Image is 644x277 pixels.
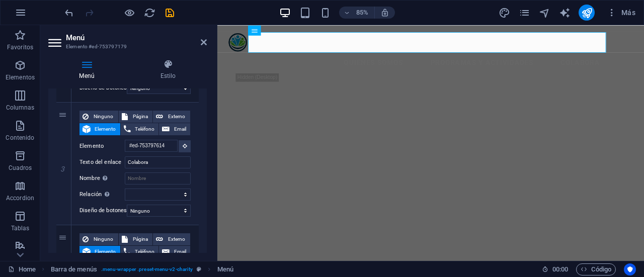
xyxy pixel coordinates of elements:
[558,7,571,19] button: text_generator
[66,33,207,42] h2: Menú
[92,233,115,245] span: Ninguno
[6,104,35,112] p: Columnas
[166,233,187,245] span: Externo
[55,165,70,173] em: 3
[125,172,191,184] input: Nombre
[164,7,176,19] button: save
[173,123,187,135] span: Email
[79,156,125,168] label: Texto del enlace
[134,123,156,135] span: Teléfono
[603,5,639,21] button: Más
[119,111,153,123] button: Página
[576,263,616,275] button: Código
[6,194,34,202] p: Accordion
[354,7,370,19] h6: 85%
[79,172,125,184] label: Nombre
[79,205,127,217] label: Diseño de botones
[66,42,187,51] h3: Elemento #ed-753797179
[51,263,233,275] nav: breadcrumb
[518,7,530,19] button: pages
[607,8,635,18] span: Más
[581,263,611,275] span: Código
[63,7,75,19] i: Deshacer: Cambiar elementos de menú (Ctrl+Z)
[7,43,33,51] p: Favoritos
[92,111,115,123] span: Ninguno
[579,5,595,21] button: publish
[119,233,153,245] button: Página
[197,266,201,272] i: Este elemento es un preajuste personalizable
[499,7,510,19] i: Diseño (Ctrl+Alt+Y)
[79,111,118,123] button: Ninguno
[123,7,135,19] button: Haz clic para salir del modo de previsualización y seguir editando
[48,59,129,80] h4: Menú
[79,123,120,135] button: Elemento
[153,111,190,123] button: Externo
[129,59,207,80] h4: Estilo
[51,263,97,275] span: Haz clic para seleccionar y doble clic para editar
[539,7,550,19] i: Navegador
[538,7,550,19] button: navigator
[6,73,35,81] p: Elementos
[125,156,191,168] input: Texto del enlace...
[624,263,636,275] button: Usercentrics
[339,7,375,19] button: 85%
[143,7,155,19] button: reload
[94,246,117,258] span: Elemento
[8,263,36,275] a: Haz clic para cancelar la selección y doble clic para abrir páginas
[131,111,150,123] span: Página
[581,7,593,19] i: Publicar
[498,7,510,19] button: design
[144,7,155,19] i: Volver a cargar página
[166,111,187,123] span: Externo
[63,7,75,19] button: undo
[101,263,193,275] span: . menu-wrapper .preset-menu-v2-charity
[131,233,150,245] span: Página
[559,7,571,19] i: AI Writer
[519,7,530,19] i: Páginas (Ctrl+Alt+S)
[79,189,125,201] label: Relación
[9,164,32,172] p: Cuadros
[164,7,176,19] i: Guardar (Ctrl+S)
[94,123,117,135] span: Elemento
[153,233,190,245] button: Externo
[79,233,118,245] button: Ninguno
[134,246,156,258] span: Teléfono
[559,265,561,273] span: :
[173,246,187,258] span: Email
[79,246,120,258] button: Elemento
[79,82,127,94] label: Diseño de botones
[125,140,178,152] input: Ningún elemento seleccionado
[121,123,159,135] button: Teléfono
[380,8,389,17] i: Al redimensionar, ajustar el nivel de zoom automáticamente para ajustarse al dispositivo elegido.
[542,263,569,275] h6: Tiempo de la sesión
[121,246,159,258] button: Teléfono
[6,134,34,142] p: Contenido
[552,263,568,275] span: 00 00
[217,263,233,275] span: Haz clic para seleccionar y doble clic para editar
[159,246,190,258] button: Email
[159,123,190,135] button: Email
[11,224,30,232] p: Tablas
[79,140,125,152] label: Elemento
